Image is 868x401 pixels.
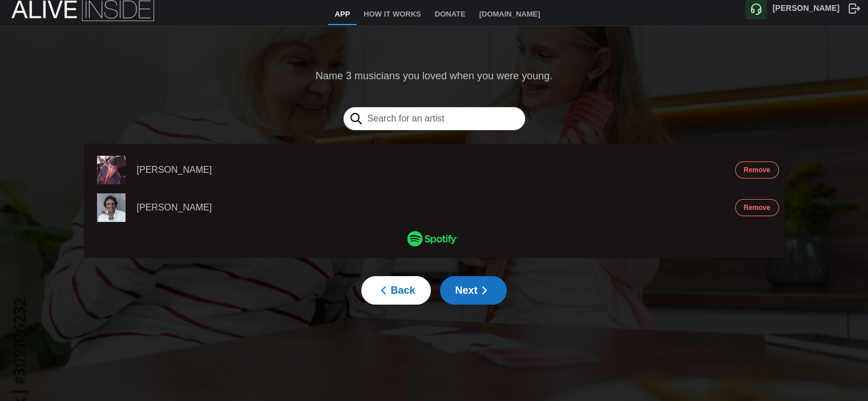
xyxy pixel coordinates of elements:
[773,3,839,13] b: [PERSON_NAME]
[735,199,779,216] button: Remove
[97,193,126,222] img: Image of Johnny Mathis
[357,5,427,25] a: How It Works
[343,107,526,131] input: Search for an artist
[97,156,126,184] img: Image of Bobby Darin
[328,5,357,25] a: App
[137,163,301,177] div: [PERSON_NAME]
[440,276,507,305] button: Next
[361,276,430,305] button: Back
[428,5,473,25] a: Donate
[744,162,770,178] span: Remove
[137,163,281,177] a: [PERSON_NAME]
[744,200,770,216] span: Remove
[377,277,415,304] span: Back
[137,201,301,215] div: [PERSON_NAME]
[407,231,458,246] img: Spotify_Logo_RGB_Green.9ff49e53.png
[455,277,491,304] span: Next
[735,161,779,179] button: Remove
[473,5,547,25] a: [DOMAIN_NAME]
[137,201,281,215] a: [PERSON_NAME]
[75,68,794,84] div: Name 3 musicians you loved when you were young.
